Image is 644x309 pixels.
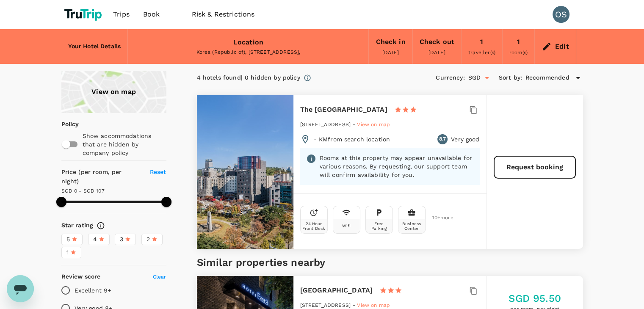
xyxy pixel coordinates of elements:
[93,235,97,244] span: 4
[509,50,528,55] span: room(s)
[517,36,520,48] div: 1
[300,104,387,116] h6: The [GEOGRAPHIC_DATA]
[368,221,391,231] div: Free Parking
[7,275,34,302] iframe: Button to launch messaging window
[382,50,399,55] span: [DATE]
[192,9,255,19] span: Risk & Restrictions
[61,188,105,194] span: SGD 0 - SGD 107
[357,301,390,308] a: View on map
[83,132,166,157] p: Show accommodations that are hidden by company policy
[314,135,390,143] p: - KM from search location
[436,73,464,83] h6: Currency :
[66,235,70,244] span: 5
[480,36,483,48] div: 1
[120,235,123,244] span: 3
[357,302,390,308] span: View on map
[353,302,357,308] span: -
[420,36,454,48] div: Check out
[376,36,405,48] div: Check in
[320,154,474,179] p: Rooms at this property may appear unavailable for various reasons. By requesting, our support tea...
[197,256,583,269] h5: Similar properties nearby
[428,50,445,55] span: [DATE]
[499,73,522,83] h6: Sort by :
[68,42,121,51] h6: Your Hotel Details
[555,41,569,52] div: Edit
[61,5,107,24] img: TruTrip logo
[357,121,390,127] span: View on map
[61,71,166,113] a: View on map
[66,248,69,257] span: 1
[75,286,111,295] p: Excellent 9+
[300,121,351,127] span: [STREET_ADDRESS]
[468,50,495,55] span: traveller(s)
[197,73,300,83] div: 4 hotels found | 0 hidden by policy
[353,121,357,127] span: -
[153,274,166,280] span: Clear
[233,36,263,48] div: Location
[61,272,101,281] h6: Review score
[553,6,569,23] div: OS
[143,9,160,19] span: Book
[302,221,326,231] div: 24 Hour Front Desk
[97,221,105,230] svg: Star ratings are awarded to properties to represent the quality of services, facilities, and amen...
[509,292,561,305] h5: SGD 95.50
[451,135,479,143] p: Very good
[357,121,390,127] a: View on map
[146,235,150,244] span: 2
[61,120,67,128] p: Policy
[342,223,351,228] div: Wifi
[113,9,130,19] span: Trips
[439,135,446,143] span: 8.7
[481,72,493,84] button: Open
[300,284,373,296] h6: [GEOGRAPHIC_DATA]
[61,221,94,230] h6: Star rating
[135,48,362,57] div: Korea (Republic of), [STREET_ADDRESS],
[150,168,166,175] span: Reset
[525,73,569,83] span: Recommended
[300,302,351,308] span: [STREET_ADDRESS]
[61,168,140,186] h6: Price (per room, per night)
[494,156,576,179] button: Request booking
[432,215,445,221] span: 10 + more
[400,221,423,231] div: Business Center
